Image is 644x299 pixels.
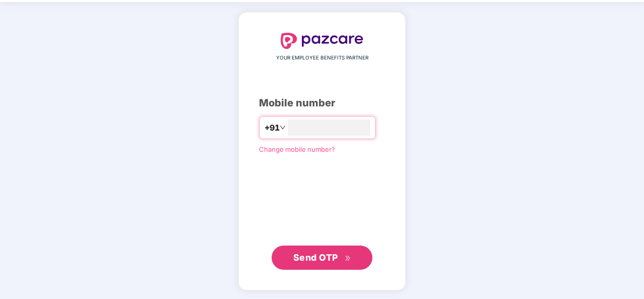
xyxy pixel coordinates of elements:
[280,125,286,131] span: down
[276,54,368,62] span: YOUR EMPLOYEE BENEFITS PARTNER
[281,33,363,49] img: logo
[345,255,351,262] span: double-right
[293,252,338,263] span: Send OTP
[265,122,280,134] span: +91
[272,246,372,270] button: Send OTPdouble-right
[259,95,385,111] div: Mobile number
[259,145,335,153] a: Change mobile number?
